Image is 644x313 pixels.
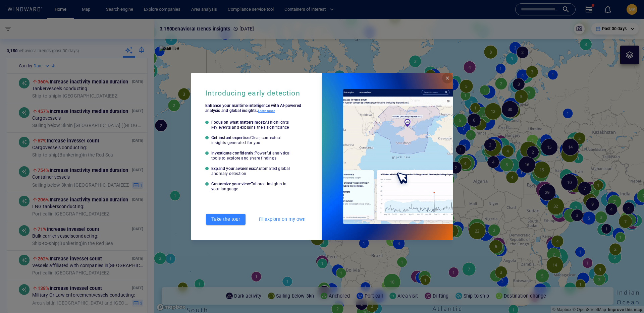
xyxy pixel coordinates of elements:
[211,135,281,145] p: Clear, contextual insights generated for you
[209,215,242,224] span: Take the tour
[615,283,639,308] iframe: Chat
[211,182,293,192] p: Customize your view:
[211,151,291,161] p: Powerful analytical tools to explore and share findings
[211,120,293,130] p: Focus on what matters most:
[258,109,275,113] a: Learn more
[211,120,289,130] p: AI highlights key events and explains their significance
[442,73,453,83] button: Close
[256,213,308,226] button: I'll explore on my own
[322,73,453,240] img: earlyDetectionWelcomeGif.387a206c.gif
[211,166,293,176] p: Expand your awareness:
[211,166,290,176] p: Automated global anomaly detection
[259,215,306,224] span: I'll explore on my own
[211,182,286,191] p: Tailored insights in your language
[205,103,308,113] p: Enhance your maritime intelligence with AI-powered analysis and global insights.
[211,135,293,145] p: Get instant expertise:
[206,214,246,225] button: Take the tour
[211,151,293,161] p: Investigate confidently:
[205,89,300,98] h5: Introducing early detection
